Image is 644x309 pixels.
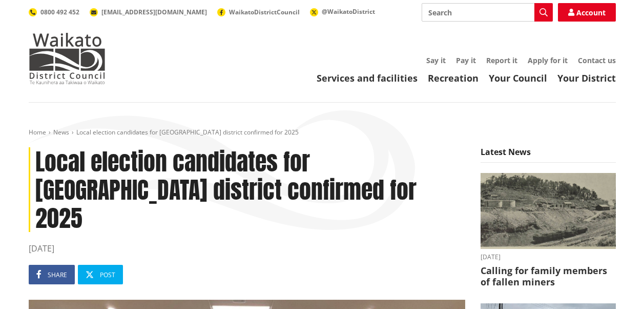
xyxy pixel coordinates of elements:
[481,254,616,260] time: [DATE]
[29,128,46,137] a: Home
[53,128,69,137] a: News
[456,55,476,65] a: Pay it
[486,55,517,65] a: Report it
[29,242,465,255] time: [DATE]
[29,147,465,233] h1: Local election candidates for [GEOGRAPHIC_DATA] district confirmed for 2025
[29,128,616,137] nav: breadcrumb
[90,8,207,16] a: [EMAIL_ADDRESS][DOMAIN_NAME]
[322,7,375,16] span: @WaikatoDistrict
[481,147,616,163] h5: Latest News
[422,3,553,22] input: Search input
[426,55,446,65] a: Say it
[29,33,106,84] img: Waikato District Council - Te Kaunihera aa Takiwaa o Waikato
[29,265,75,284] a: Share
[229,8,300,16] span: WaikatoDistrictCouncil
[528,55,568,65] a: Apply for it
[78,265,123,284] a: Post
[100,271,115,279] span: Post
[481,173,616,288] a: A black-and-white historic photograph shows a hillside with trees, small buildings, and cylindric...
[557,72,616,84] a: Your District
[578,55,616,65] a: Contact us
[558,3,616,22] a: Account
[310,7,375,16] a: @WaikatoDistrict
[101,8,207,16] span: [EMAIL_ADDRESS][DOMAIN_NAME]
[217,8,300,16] a: WaikatoDistrictCouncil
[489,72,547,84] a: Your Council
[48,271,67,279] span: Share
[76,128,299,137] span: Local election candidates for [GEOGRAPHIC_DATA] district confirmed for 2025
[481,173,616,249] img: Glen Afton Mine 1939
[40,8,79,16] span: 0800 492 452
[29,8,79,16] a: 0800 492 452
[481,265,616,287] h3: Calling for family members of fallen miners
[428,72,479,84] a: Recreation
[317,72,418,84] a: Services and facilities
